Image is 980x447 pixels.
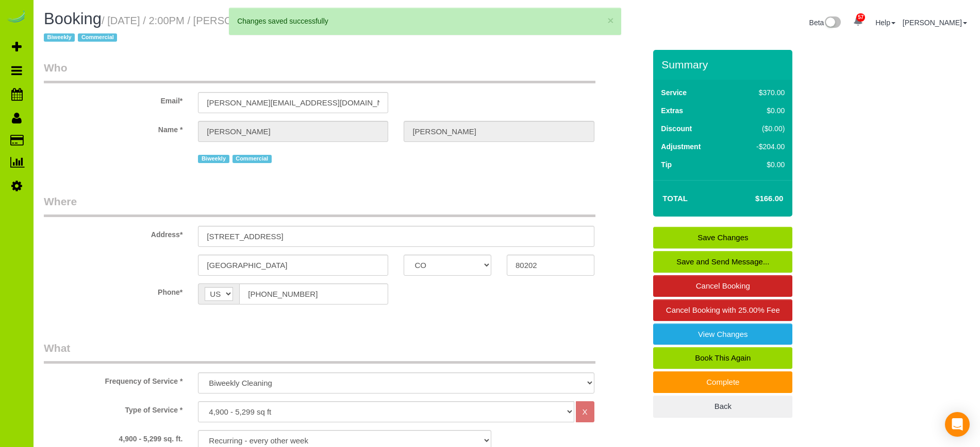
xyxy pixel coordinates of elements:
[507,255,594,276] input: Zip Code*
[735,105,785,116] div: $0.00
[661,123,692,134] label: Discount
[44,33,75,42] span: Biweekly
[36,283,190,297] label: Phone*
[875,19,895,27] a: Help
[44,10,102,28] span: Booking
[661,159,672,170] label: Tip
[36,430,190,444] label: 4,900 - 5,299 sq. ft.
[78,33,117,42] span: Commercial
[735,123,785,134] div: ($0.00)
[653,227,792,248] a: Save Changes
[848,10,868,33] a: 57
[903,19,967,27] a: [PERSON_NAME]
[735,159,785,170] div: $0.00
[44,60,595,83] legend: Who
[824,16,841,30] img: New interface
[198,92,388,113] input: Email*
[6,10,27,25] img: Automaid Logo
[36,92,190,106] label: Email*
[237,16,612,26] div: Changes saved successfully
[945,412,970,437] div: Open Intercom Messenger
[653,251,792,273] a: Save and Send Message...
[809,19,841,27] a: Beta
[856,13,865,22] span: 57
[653,324,792,345] a: View Changes
[666,306,780,314] span: Cancel Booking with 25.00% Fee
[661,141,701,152] label: Adjustment
[44,341,595,364] legend: What
[36,401,190,415] label: Type of Service *
[735,87,785,98] div: $370.00
[44,194,595,217] legend: Where
[661,105,683,116] label: Extras
[239,283,388,305] input: Phone*
[36,121,190,135] label: Name *
[661,59,787,70] h3: Summary
[607,15,613,26] button: ×
[198,255,388,276] input: City*
[653,371,792,393] a: Complete
[36,226,190,240] label: Address*
[661,87,687,98] label: Service
[232,155,272,163] span: Commercial
[653,299,792,321] a: Cancel Booking with 25.00% Fee
[404,121,594,142] input: Last Name*
[36,372,190,386] label: Frequency of Service *
[198,155,229,163] span: Biweekly
[724,194,783,203] h4: $166.00
[735,141,785,152] div: -$204.00
[653,347,792,369] a: Book This Again
[198,121,388,142] input: First Name*
[662,194,688,203] strong: Total
[653,396,792,417] a: Back
[653,275,792,297] a: Cancel Booking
